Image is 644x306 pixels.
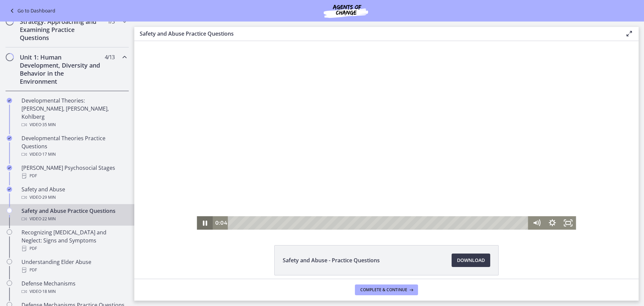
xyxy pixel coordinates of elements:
[21,193,126,201] div: Video
[21,288,126,296] div: Video
[41,193,56,201] span: · 29 min
[21,172,126,180] div: PDF
[7,187,12,192] i: Completed
[21,279,126,296] div: Defense Mechanisms
[8,7,55,15] a: Go to Dashboard
[21,97,126,129] div: Developmental Theories: [PERSON_NAME], [PERSON_NAME], Kohlberg
[21,164,126,180] div: [PERSON_NAME] Psychosocial Stages
[21,215,126,223] div: Video
[41,288,56,296] span: · 18 min
[410,175,426,189] button: Show settings menu
[105,53,114,61] span: 4 / 13
[457,256,485,264] span: Download
[21,121,126,129] div: Video
[107,17,114,26] span: 1 / 3
[283,256,380,264] span: Safety and Abuse - Practice Questions
[21,258,126,274] div: Understanding Elder Abuse
[20,17,102,42] h2: Strategy: Approaching and Examining Practice Questions
[140,30,614,38] h3: Safety and Abuse Practice Questions
[21,266,126,274] div: PDF
[7,165,12,170] i: Completed
[306,3,386,19] img: Agents of Change
[41,121,56,129] span: · 35 min
[21,134,126,158] div: Developmental Theories Practice Questions
[21,150,126,158] div: Video
[21,207,126,223] div: Safety and Abuse Practice Questions
[21,244,126,253] div: PDF
[355,284,418,295] button: Complete & continue
[7,136,12,141] i: Completed
[20,53,102,85] h2: Unit 1: Human Development, Diversity and Behavior in the Environment
[394,175,410,189] button: Mute
[426,175,442,189] button: Fullscreen
[41,215,56,223] span: · 22 min
[452,254,490,267] a: Download
[360,287,407,293] span: Complete & continue
[7,98,12,103] i: Completed
[134,41,639,230] iframe: Video Lesson
[41,150,56,158] span: · 17 min
[21,185,126,201] div: Safety and Abuse
[21,228,126,253] div: Recognizing [MEDICAL_DATA] and Neglect: Signs and Symptoms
